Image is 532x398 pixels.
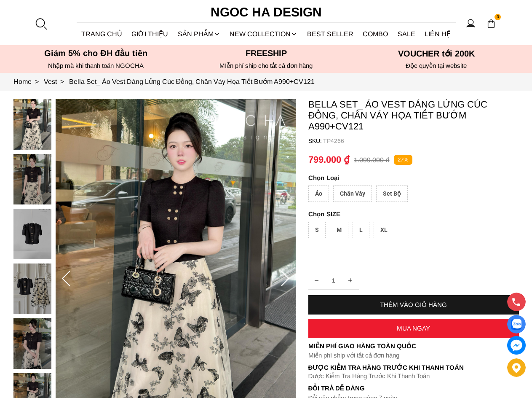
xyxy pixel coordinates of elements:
div: Áo [308,186,329,202]
a: NEW COLLECTION [225,23,302,45]
div: SẢN PHẨM [173,23,225,45]
p: 1.099.000 ₫ [354,156,390,164]
div: MUA NGAY [308,325,519,332]
font: Nhập mã khi thanh toán NGOCHA [48,62,144,69]
p: Loại [308,174,495,181]
span: 0 [495,14,501,21]
a: TRANG CHỦ [77,23,127,45]
p: Bella Set_ Áo Vest Dáng Lửng Cúc Đồng, Chân Váy Họa Tiết Bướm A990+CV121 [308,99,519,132]
a: BEST SELLER [302,23,358,45]
div: THÊM VÀO GIỎ HÀNG [308,301,519,308]
img: Bella Set_ Áo Vest Dáng Lửng Cúc Đồng, Chân Váy Họa Tiết Bướm A990+CV121_mini_4 [13,318,51,369]
a: Ngoc Ha Design [203,2,329,22]
p: TP4266 [323,137,519,144]
p: Được Kiểm Tra Hàng Trước Khi Thanh Toán [308,364,519,371]
img: Display image [511,319,521,330]
p: 799.000 ₫ [308,154,350,165]
span: > [32,78,42,85]
div: L [353,222,369,238]
a: Link to Bella Set_ Áo Vest Dáng Lửng Cúc Đồng, Chân Váy Họa Tiết Bướm A990+CV121 [69,78,315,85]
img: Bella Set_ Áo Vest Dáng Lửng Cúc Đồng, Chân Váy Họa Tiết Bướm A990+CV121_mini_3 [13,264,51,314]
div: XL [374,222,394,238]
p: Được Kiểm Tra Hàng Trước Khi Thanh Toán [308,372,519,380]
a: Combo [358,23,393,45]
font: Freeship [246,48,287,58]
h6: MIễn phí ship cho tất cả đơn hàng [184,62,349,70]
font: Miễn phí ship với tất cả đơn hàng [308,352,399,359]
a: LIÊN HỆ [420,23,456,45]
div: M [330,222,348,238]
h5: VOUCHER tới 200K [354,48,519,59]
font: Miễn phí giao hàng toàn quốc [308,342,416,350]
a: GIỚI THIỆU [127,23,173,45]
img: img-CART-ICON-ksit0nf1 [487,19,496,28]
img: Bella Set_ Áo Vest Dáng Lửng Cúc Đồng, Chân Váy Họa Tiết Bướm A990+CV121_mini_0 [13,99,51,150]
img: Bella Set_ Áo Vest Dáng Lửng Cúc Đồng, Chân Váy Họa Tiết Bướm A990+CV121_mini_1 [13,154,51,204]
a: Display image [507,315,526,333]
div: Chân Váy [333,186,372,202]
a: messenger [507,336,526,355]
div: Set Bộ [376,186,408,202]
a: Link to Vest [44,78,69,85]
div: S [308,222,326,238]
p: 27% [394,155,412,165]
a: Link to Home [13,78,44,85]
input: Quantity input [308,272,359,289]
font: Giảm 5% cho ĐH đầu tiên [44,48,147,58]
span: > [57,78,67,85]
h6: SKU: [308,137,323,144]
h6: Độc quyền tại website [354,62,519,70]
img: Bella Set_ Áo Vest Dáng Lửng Cúc Đồng, Chân Váy Họa Tiết Bướm A990+CV121_mini_2 [13,209,51,259]
p: SIZE [308,210,519,218]
h6: Đổi trả dễ dàng [308,385,519,392]
a: SALE [393,23,420,45]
